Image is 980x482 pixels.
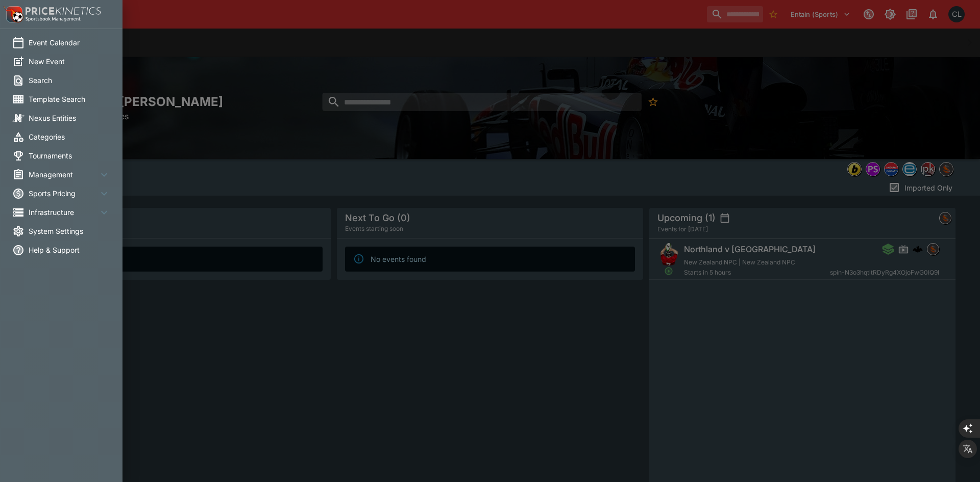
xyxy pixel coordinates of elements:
span: Management [29,169,98,180]
span: System Settings [29,226,110,236]
img: Sportsbook Management [26,17,81,21]
span: Event Calendar [29,37,110,48]
span: Help & Support [29,245,110,255]
img: PriceKinetics [26,7,101,15]
span: New Event [29,56,110,67]
span: Template Search [29,94,110,104]
span: Search [29,75,110,86]
span: Sports Pricing [29,188,98,199]
img: PriceKinetics Logo [3,4,23,24]
span: Infrastructure [29,207,98,218]
span: Tournaments [29,150,110,161]
span: Nexus Entities [29,113,110,123]
span: Categories [29,131,110,142]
